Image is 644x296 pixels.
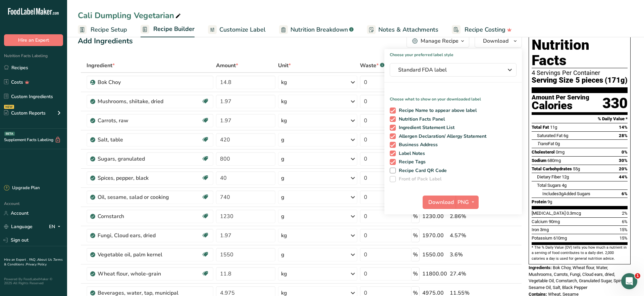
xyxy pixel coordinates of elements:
div: 27.4% [450,270,490,278]
span: 3mg [540,227,549,232]
div: Salt, table [98,136,181,144]
span: 2% [622,211,628,216]
span: 20% [619,166,628,171]
div: kg [281,97,287,105]
div: Oil, sesame, salad or cooking [98,193,181,201]
span: Sodium [532,158,546,163]
span: 44% [619,174,628,179]
span: 12g [562,174,569,179]
span: Label Notes [396,151,425,157]
div: Fungi, Cloud ears, dried [98,231,181,240]
div: kg [281,78,287,86]
span: 6% [622,219,628,224]
span: Standard FDA label [398,66,499,74]
iframe: Intercom live chat [621,273,637,289]
div: BETA [4,132,15,136]
div: Upgrade Plan [4,185,40,192]
span: Recipe Costing [465,25,505,34]
a: Notes & Attachments [367,22,438,37]
p: Choose what to show on your downloaded label [384,91,522,102]
div: 2.86% [450,212,490,220]
button: Download [423,196,455,209]
div: Powered By FoodLabelMaker © 2025 All Rights Reserved [4,277,63,285]
a: Privacy Policy [26,262,47,267]
span: Notes & Attachments [378,25,438,34]
span: 3g [559,191,563,196]
div: Carrots, raw [98,117,181,125]
span: Protein [532,199,546,204]
div: 1230.00 [422,212,447,220]
a: Nutrition Breakdown [279,22,354,37]
span: 15% [620,236,628,241]
section: % Daily Value * [532,115,628,123]
span: 680mg [547,158,561,163]
button: Manage Recipe [407,34,469,48]
span: Recipe Name to appear above label [396,108,477,114]
span: [MEDICAL_DATA] [532,211,566,216]
div: 1550.00 [422,251,447,259]
div: EN [49,223,63,231]
span: 90mg [549,219,560,224]
div: Manage Recipe [421,37,459,45]
span: Calcium [532,219,548,224]
span: 30% [619,158,628,163]
span: Recipe Tags [396,159,426,165]
span: Cholesterol [532,150,555,155]
span: 9g [547,199,552,204]
span: Nutrition Breakdown [290,25,348,34]
span: Iron [532,227,539,232]
span: Allergen Declaration/ Allergy Statement [396,133,487,139]
div: kg [281,231,287,240]
div: 1970.00 [422,231,447,240]
div: Spices, pepper, black [98,174,181,182]
span: 11g [550,125,557,130]
span: Front of Pack Label [396,176,442,182]
div: 11800.00 [422,270,447,278]
a: About Us . [37,257,53,262]
a: Customize Label [208,22,266,37]
div: Calories [532,101,589,111]
a: Hire an Expert . [4,257,28,262]
div: Vegetable oil, palm kernel [98,251,181,259]
span: 4g [562,183,567,188]
span: Includes Added Sugars [542,191,590,196]
button: Standard FDA label [390,63,517,77]
i: Trans [537,141,548,146]
span: Dietary Fiber [537,174,561,179]
span: 0.3mcg [567,211,581,216]
span: Serving Size [532,76,573,85]
div: Sugars, granulated [98,155,181,163]
section: * The % Daily Value (DV) tells you how much a nutrient in a serving of food contributes to a dail... [532,245,628,261]
div: g [281,174,284,182]
div: Bok Choy [98,78,181,86]
div: g [281,136,284,144]
span: Business Address [396,142,438,148]
span: Saturated Fat [537,133,562,138]
span: Customize Label [219,25,266,34]
a: Recipe Builder [141,22,195,38]
span: 6% [622,191,628,196]
span: 5 pieces (171g) [576,76,628,85]
span: Ingredient Statement List [396,125,455,131]
div: kg [281,270,287,278]
div: kg [281,117,287,125]
span: Total Carbohydrates [532,166,572,171]
span: Potassium [532,236,552,241]
span: Ingredient [87,61,115,70]
div: NEW [4,105,14,109]
span: Fat [537,141,554,146]
span: 15% [620,227,628,232]
div: Add Ingredients [78,36,133,47]
div: Amount Per Serving [532,94,589,101]
div: 4.57% [450,231,490,240]
a: Terms & Conditions . [4,257,63,267]
a: Recipe Costing [452,22,512,37]
div: Cali Dumpling Vegetarian [78,9,182,22]
span: Recipe Builder [153,25,195,34]
div: 3.6% [450,251,490,259]
span: 28% [619,133,628,138]
span: Download [483,37,508,45]
span: Recipe Setup [91,25,127,34]
span: 14% [619,125,628,130]
div: g [281,193,284,201]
